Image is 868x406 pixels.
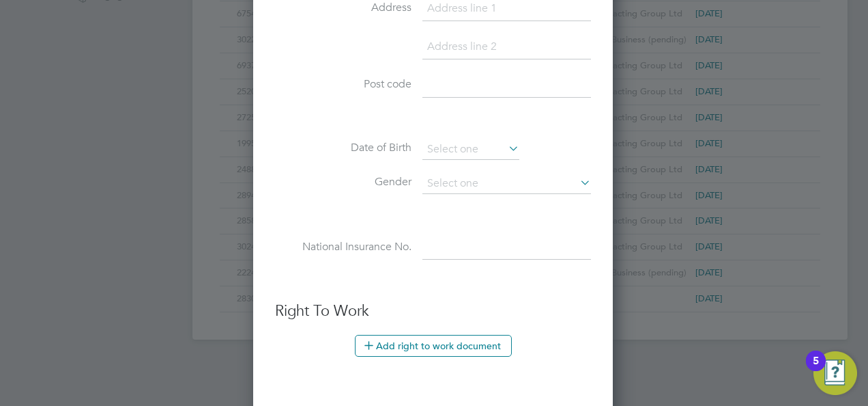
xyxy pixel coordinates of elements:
[813,361,819,379] div: 5
[275,175,411,189] label: Gender
[422,139,519,160] input: Select one
[422,174,591,194] input: Select one
[355,335,512,357] button: Add right to work document
[813,351,857,395] button: Open Resource Center, 5 new notifications
[422,35,591,59] input: Address line 2
[275,77,411,92] label: Post code
[275,1,411,15] label: Address
[275,301,591,321] h3: Right To Work
[275,141,411,155] label: Date of Birth
[275,240,411,254] label: National Insurance No.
